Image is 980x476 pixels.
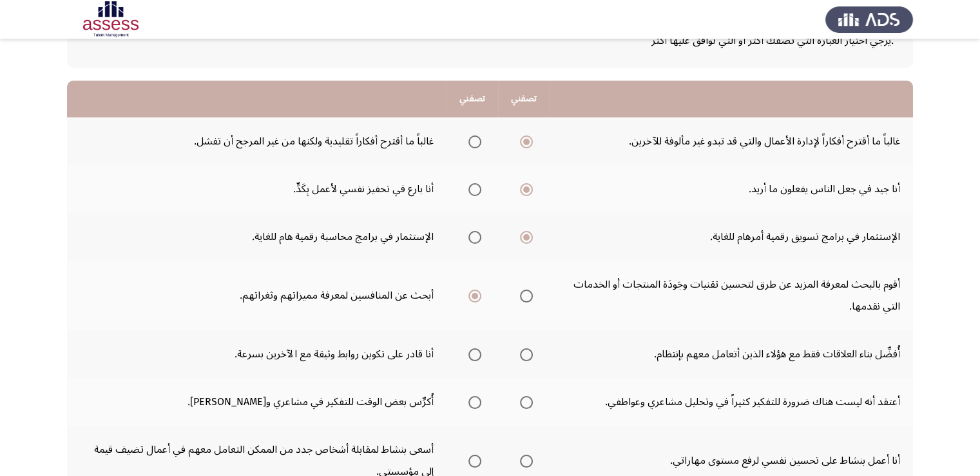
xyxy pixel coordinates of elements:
mat-radio-group: Select an option [515,284,533,306]
mat-radio-group: Select an option [515,226,533,248]
td: أنا بارع في تحفيز نفسي لأعمل بِكَدٍّ. [67,165,447,213]
td: الإستثمار في برامج محاسبة رقمية هام للغاية. [67,213,447,261]
mat-radio-group: Select an option [463,226,481,248]
div: .يرجي اختيار العبارة التي تصفك أكثر أو التي توافق عليها أكثر [86,30,894,52]
img: Assessment logo of Potentiality Assessment [67,1,155,37]
img: Assess Talent Management logo [825,1,913,37]
td: أُكرِّس بعض الوقت للتفكير في مشاعري و[PERSON_NAME]. [67,378,447,426]
mat-radio-group: Select an option [463,130,481,152]
mat-radio-group: Select an option [515,178,533,200]
th: تصفني [498,81,550,117]
td: أنا جيد في جعل الناس يفعلون ما أريد. [550,165,913,213]
td: غالباً ما أقترح أفكاراً تقليدية ولكنها من غير المرجح أن تفشل. [67,117,447,165]
mat-radio-group: Select an option [463,391,481,413]
mat-radio-group: Select an option [463,178,481,200]
td: الإستثمار في برامج تسويق رقمية أمرهام للغاية. [550,213,913,261]
mat-radio-group: Select an option [515,130,533,152]
mat-radio-group: Select an option [463,284,481,306]
td: أنا قادر على تكوين روابط وثيقة مع الآخرين بسرعة. [67,330,447,378]
mat-radio-group: Select an option [515,391,533,413]
mat-radio-group: Select an option [515,450,533,471]
td: أُفضِّل بناء العلاقات فقط مع هؤلاء الذين أتعامل معهم بإنتظام. [550,330,913,378]
td: أبحث عن المنافسين لمعرفة مميزاتهم وثغراتهم. [67,261,447,330]
mat-radio-group: Select an option [463,343,481,365]
td: أقوم بالبحث لمعرفة المزيد عن طرق لتحسين تقنيات وجَودَة المنتجات أو الخدمات التي نقدمها. [550,261,913,330]
td: غالباً ما أقترح أفكاراً لإدارة الأعمال والتي قد تبدو غير مألوفة للآخرين. [550,117,913,165]
td: أعتقد أنه ليست هناك ضرورة للتفكير كثيراً في وتحليل مشاعري وعواطفي. [550,378,913,426]
th: تصفني [447,81,498,117]
mat-radio-group: Select an option [463,450,481,471]
mat-radio-group: Select an option [515,343,533,365]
